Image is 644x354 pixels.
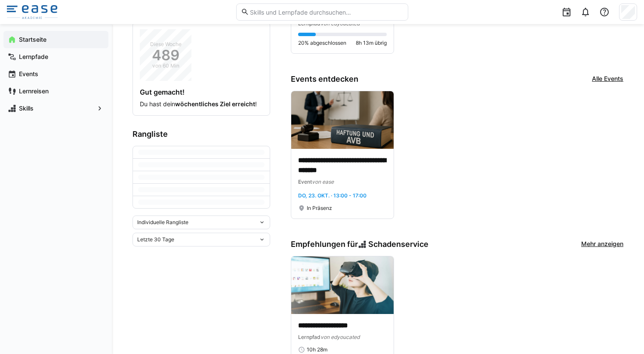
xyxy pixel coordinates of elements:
span: 20% abgeschlossen [298,40,346,46]
input: Skills und Lernpfade durchsuchen… [249,8,403,16]
h3: Rangliste [132,129,270,139]
span: 10h 28m [307,346,327,353]
span: Individuelle Rangliste [137,219,188,226]
span: 8h 13m übrig [356,40,387,46]
span: von ease [312,179,334,185]
h3: Events entdecken [291,74,358,84]
a: Alle Events [592,74,623,84]
span: von edyoucated [320,334,360,340]
h3: Empfehlungen für [291,240,428,249]
a: Mehr anzeigen [581,240,623,249]
p: Du hast dein ! [140,100,263,108]
span: In Präsenz [307,205,332,212]
span: Event [298,179,312,185]
span: Letzte 30 Tage [137,236,174,243]
img: image [291,256,394,314]
span: Lernpfad [298,334,320,340]
span: Schadenservice [368,240,428,249]
strong: wöchentliches Ziel erreicht [175,100,255,108]
img: image [291,91,394,149]
h4: Gut gemacht! [140,88,263,96]
span: Do, 23. Okt. · 13:00 - 17:00 [298,192,367,199]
